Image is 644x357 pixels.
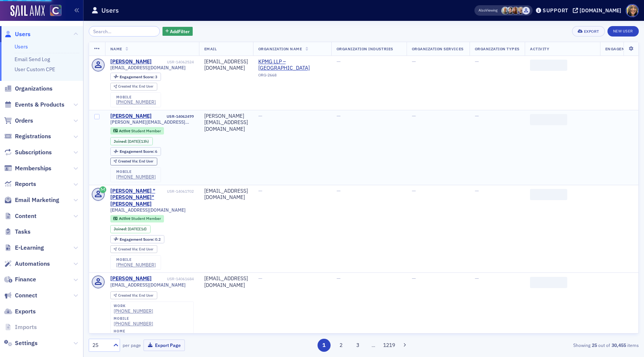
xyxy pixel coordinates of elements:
[4,228,31,236] a: Tasks
[10,5,45,17] a: SailAMX
[412,46,464,51] span: Organization Services
[15,244,44,252] span: E-Learning
[110,147,161,155] div: Engagement Score: 6
[114,329,153,334] div: home
[530,60,567,71] span: ‌
[15,148,52,157] span: Subscriptions
[383,339,396,352] button: 1219
[517,7,525,15] span: Alicia Gelinas
[580,7,621,14] div: [DOMAIN_NAME]
[110,275,152,282] div: [PERSON_NAME]
[162,27,193,36] button: AddFilter
[258,113,262,119] span: —
[4,132,51,140] a: Registrations
[530,114,567,125] span: ‌
[101,6,119,15] h1: Users
[15,323,37,331] span: Imports
[4,291,37,300] a: Connect
[4,117,33,125] a: Orders
[204,188,248,201] div: [EMAIL_ADDRESS][DOMAIN_NAME]
[475,46,520,51] span: Organization Types
[116,262,156,268] a: [PHONE_NUMBER]
[15,132,51,140] span: Registrations
[334,339,347,352] button: 2
[15,291,37,300] span: Connect
[4,339,38,347] a: Settings
[143,339,185,351] button: Export Page
[110,291,157,299] div: Created Via: End User
[116,170,156,174] div: mobile
[114,316,153,321] div: mobile
[128,227,147,231] div: (1d)
[15,101,64,109] span: Events & Products
[4,30,31,38] a: Users
[110,235,164,243] div: Engagement Score: 0.2
[113,128,161,133] a: Active Student Member
[110,282,186,288] span: [EMAIL_ADDRESS][DOMAIN_NAME]
[110,65,186,70] span: [EMAIL_ADDRESS][DOMAIN_NAME]
[412,187,416,194] span: —
[110,188,166,208] a: [PERSON_NAME] "[PERSON_NAME]" [PERSON_NAME]
[337,46,393,51] span: Organization Industries
[114,304,153,308] div: work
[15,117,33,125] span: Orders
[590,342,598,348] strong: 25
[118,84,139,89] span: Created Via :
[170,28,190,35] span: Add Filter
[4,148,52,157] a: Subscriptions
[337,187,341,194] span: —
[479,8,498,13] span: Viewing
[110,46,122,51] span: Name
[116,174,156,180] a: [PHONE_NUMBER]
[45,5,61,18] a: View Homepage
[337,58,341,65] span: —
[131,216,161,221] span: Student Member
[110,73,161,81] div: Engagement Score: 3
[626,4,639,17] span: Profile
[110,158,157,165] div: Created Via: End User
[119,216,131,221] span: Active
[120,75,157,79] div: 3
[153,277,194,281] div: USR-14061684
[4,275,36,284] a: Finance
[543,7,568,14] div: Support
[530,189,567,200] span: ‌
[4,196,59,204] a: Email Marketing
[258,275,262,282] span: —
[116,258,156,262] div: mobile
[4,212,37,220] a: Content
[120,237,161,241] div: 0.2
[116,99,156,105] div: [PHONE_NUMBER]
[123,342,141,348] label: per page
[15,56,50,63] a: Email Send Log
[116,95,156,99] div: mobile
[15,228,31,236] span: Tasks
[114,308,153,314] a: [PHONE_NUMBER]
[607,26,639,37] a: New User
[128,139,149,144] div: (13h)
[128,226,139,231] span: [DATE]
[114,139,128,144] span: Joined :
[153,60,194,64] div: USR-14062524
[92,341,109,349] div: 25
[119,128,131,133] span: Active
[131,128,161,133] span: Student Member
[15,85,53,93] span: Organizations
[110,137,153,145] div: Joined: 2025-10-01 00:00:00
[475,275,479,282] span: —
[15,307,36,316] span: Exports
[4,260,50,268] a: Automations
[4,307,36,316] a: Exports
[110,113,152,120] a: [PERSON_NAME]
[110,83,157,91] div: Created Via: End User
[572,26,604,37] button: Export
[120,237,155,242] span: Engagement Score :
[110,215,164,222] div: Active: Active: Student Member
[204,275,248,288] div: [EMAIL_ADDRESS][DOMAIN_NAME]
[110,59,152,65] a: [PERSON_NAME]
[114,227,128,231] span: Joined :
